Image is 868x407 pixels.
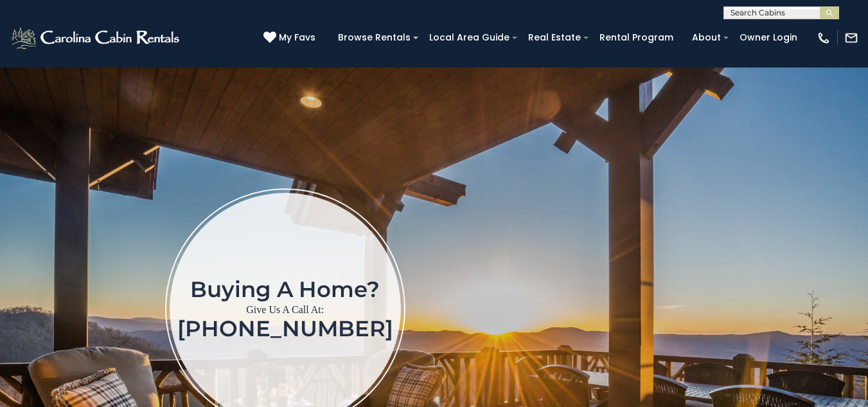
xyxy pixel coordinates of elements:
[817,31,831,45] img: phone-regular-white.png
[279,31,315,44] span: My Favs
[263,31,319,45] a: My Favs
[593,28,680,48] a: Rental Program
[686,28,727,48] a: About
[177,278,393,301] h1: Buying a home?
[423,28,516,48] a: Local Area Guide
[10,25,183,51] img: White-1-2.png
[332,28,417,48] a: Browse Rentals
[177,301,393,319] p: Give Us A Call At:
[733,28,804,48] a: Owner Login
[844,31,858,45] img: mail-regular-white.png
[522,28,587,48] a: Real Estate
[177,315,393,342] a: [PHONE_NUMBER]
